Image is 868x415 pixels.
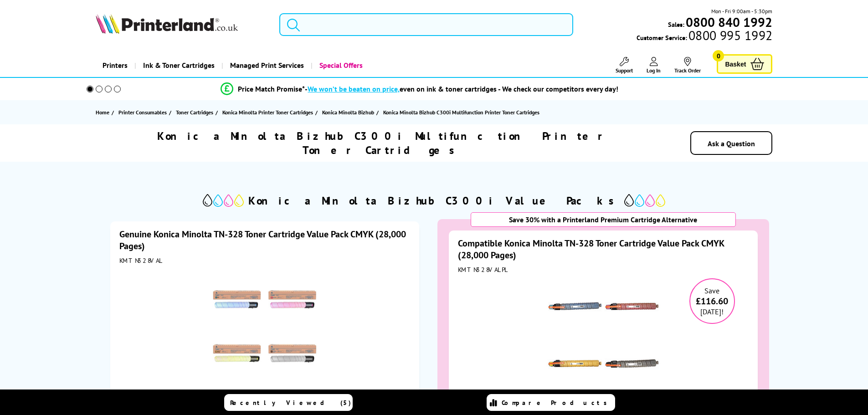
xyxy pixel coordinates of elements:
a: Toner Cartridges [176,108,216,117]
span: Ink & Toner Cartridges [143,54,215,77]
a: Genuine Konica Minolta TN-328 Toner Cartridge Value Pack CMYK (28,000 Pages) [119,228,406,252]
span: 0 [713,50,724,61]
img: Printerland Logo [96,14,238,34]
img: Compatible Konica Minolta TN-328 Toner Cartridge Value Pack CMYK (28,000 Pages) [546,278,660,392]
h1: Konica Minolta Bizhub C300i Multifunction Printer Toner Cartridges [129,129,633,157]
a: Compare Products [487,394,615,411]
a: 0800 840 1992 [684,18,772,26]
span: Recently Viewed (5) [230,399,351,407]
a: Printer Consumables [118,108,169,117]
span: Compare Products [502,399,612,407]
span: Konica Minolta Printer Toner Cartridges [222,108,313,117]
a: Support [616,57,633,74]
span: Sales: [668,20,684,29]
a: Recently Viewed (5) [224,394,353,411]
a: Printerland Logo [96,14,268,36]
a: Printers [96,54,134,77]
a: Special Offers [311,54,370,77]
span: 0800 995 1992 [687,31,772,40]
a: Log In [647,57,661,74]
span: Log In [647,67,661,74]
span: Konica Minolta Bizhub C300i Multifunction Printer Toner Cartridges [383,109,539,116]
div: KMTN328VALPL [458,266,749,274]
a: Basket 0 [717,54,772,74]
a: Managed Print Services [221,54,311,77]
a: Ask a Question [708,139,755,148]
a: Konica Minolta Bizhub [322,108,376,117]
span: Konica Minolta Bizhub [322,108,374,117]
span: Support [616,67,633,74]
div: Save 30% with a Printerland Premium Cartridge Alternative [471,212,736,227]
span: Toner Cartridges [176,108,213,117]
span: Printer Consumables [118,108,167,117]
span: We won’t be beaten on price, [308,84,400,93]
h2: Konica Minolta Bizhub C300i Value Packs [248,194,620,208]
span: Price Match Promise* [238,84,305,93]
span: Basket [725,58,746,70]
a: Konica Minolta Printer Toner Cartridges [222,108,315,117]
span: Mon - Fri 9:00am - 5:30pm [711,7,772,15]
a: Ink & Toner Cartridges [134,54,221,77]
img: Konica Minolta TN-328 Toner Cartridge Value Pack CMYK (28,000 Pages) [208,269,322,383]
div: - even on ink & toner cartridges - We check our competitors every day! [305,84,618,93]
span: [DATE]! [700,307,724,316]
span: Save [704,286,719,295]
span: Customer Service: [637,31,772,42]
a: Home [96,108,112,117]
a: Track Order [674,57,701,74]
a: Compatible Konica Minolta TN-328 Toner Cartridge Value Pack CMYK (28,000 Pages) [458,237,724,261]
b: 0800 840 1992 [686,14,772,31]
li: modal_Promise [74,81,765,97]
div: KMTN328VAL [119,256,410,265]
span: £116.60 [690,295,734,307]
